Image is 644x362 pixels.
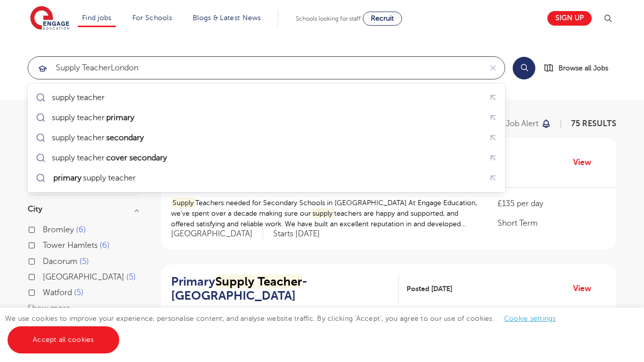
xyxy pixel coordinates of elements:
span: 5 [74,288,84,297]
mark: secondary [105,132,145,144]
span: Tower Hamlets [43,241,98,250]
div: supply teacher [52,93,105,103]
span: 6 [76,225,86,234]
mark: Supply [171,198,195,208]
p: Save job alert [487,120,538,128]
button: Search [513,57,535,79]
button: Show more [28,304,70,313]
a: Browse all Jobs [543,62,616,74]
mark: cover secondary [105,152,169,164]
input: Submit [28,57,481,79]
mark: Supply [215,275,255,289]
div: supply teacher [52,173,136,183]
input: Dacorum 5 [43,257,49,263]
a: View [573,282,599,295]
p: Teachers needed for Secondary Schools in [GEOGRAPHIC_DATA] At Engage Education, we’ve spent over ... [171,198,477,229]
mark: supply [311,208,334,219]
button: Fill query with "primary supply teacher" [486,170,501,186]
span: [GEOGRAPHIC_DATA] [171,229,263,239]
span: Recruit [371,15,394,22]
span: 5 [126,273,136,282]
span: Bromley [43,225,74,234]
button: Save job alert [487,120,551,128]
div: supply teacher [52,153,169,163]
p: Short Term [498,217,606,229]
button: Fill query with "supply teacher" [486,90,501,106]
a: Recruit [363,12,402,26]
span: Schools looking for staff [296,15,361,22]
span: [GEOGRAPHIC_DATA] [43,273,124,282]
input: [GEOGRAPHIC_DATA] 5 [43,273,49,279]
h2: Primary - [GEOGRAPHIC_DATA] [171,275,391,304]
ul: Submit [32,87,501,188]
span: Dacorum [43,257,77,266]
a: View [573,156,599,169]
mark: primary [52,172,83,184]
button: Fill query with "supply teacher cover secondary" [486,150,501,166]
span: 6 [100,241,110,250]
a: Sign up [547,11,592,26]
a: Find jobs [82,14,112,22]
span: Posted [DATE] [407,284,452,294]
button: Fill query with "supply teacher primary" [486,110,501,126]
a: PrimarySupply Teacher- [GEOGRAPHIC_DATA] [171,275,399,304]
div: supply teacher [52,113,136,123]
input: Watford 5 [43,288,49,295]
div: supply teacher [52,133,145,143]
button: Fill query with "supply teacher secondary" [486,130,501,146]
h3: City [28,205,138,213]
span: 5 [79,257,89,266]
mark: Teacher [258,275,302,289]
button: Clear [481,57,505,79]
a: Cookie settings [504,315,556,322]
div: Submit [28,56,505,79]
p: Starts [DATE] [273,229,320,239]
a: For Schools [132,14,172,22]
span: Browse all Jobs [558,62,608,74]
p: £135 per day [498,198,606,210]
a: Accept all cookies [8,326,119,353]
img: Engage Education [30,6,69,31]
input: Bromley 6 [43,225,49,232]
input: Tower Hamlets 6 [43,241,49,247]
span: We use cookies to improve your experience, personalise content, and analyse website traffic. By c... [5,315,566,343]
a: Blogs & Latest News [193,14,261,22]
span: 75 RESULTS [571,119,616,128]
span: Watford [43,288,72,297]
mark: primary [105,112,136,124]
